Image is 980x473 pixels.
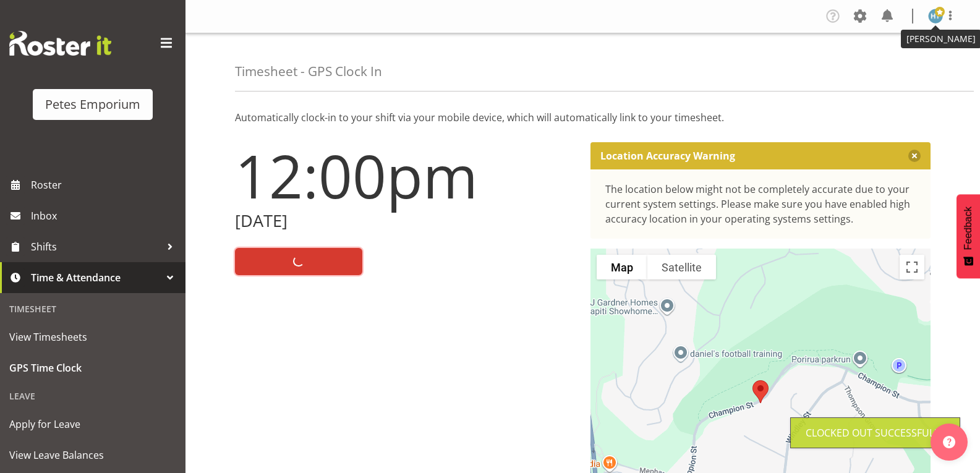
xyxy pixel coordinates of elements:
span: GPS Time Clock [9,359,176,377]
h4: Timesheet - GPS Clock In [235,64,382,79]
p: Location Accuracy Warning [600,150,735,162]
h2: [DATE] [235,211,576,231]
img: Rosterit website logo [9,31,111,56]
div: Clocked out Successfully [806,425,945,440]
h1: 12:00pm [235,142,576,209]
span: View Timesheets [9,328,176,346]
a: GPS Time Clock [3,352,182,383]
p: Automatically clock-in to your shift via your mobile device, which will automatically link to you... [235,110,931,125]
img: help-xxl-2.png [943,436,955,448]
img: helena-tomlin701.jpg [928,9,943,23]
div: The location below might not be completely accurate due to your current system settings. Please m... [605,182,916,226]
button: Show street map [597,255,647,279]
span: Inbox [31,207,179,225]
span: Roster [31,176,179,194]
div: Petes Emporium [45,95,140,114]
span: Shifts [31,237,161,256]
div: Timesheet [3,296,182,322]
a: View Leave Balances [3,440,182,471]
button: Close message [908,150,921,162]
span: Time & Attendance [31,268,161,287]
a: Apply for Leave [3,409,182,440]
div: Leave [3,383,182,409]
span: Feedback [963,207,974,250]
button: Toggle fullscreen view [900,255,924,279]
a: View Timesheets [3,322,182,352]
span: View Leave Balances [9,446,176,464]
span: Apply for Leave [9,415,176,433]
button: Feedback - Show survey [957,194,980,278]
button: Show satellite imagery [647,255,716,279]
